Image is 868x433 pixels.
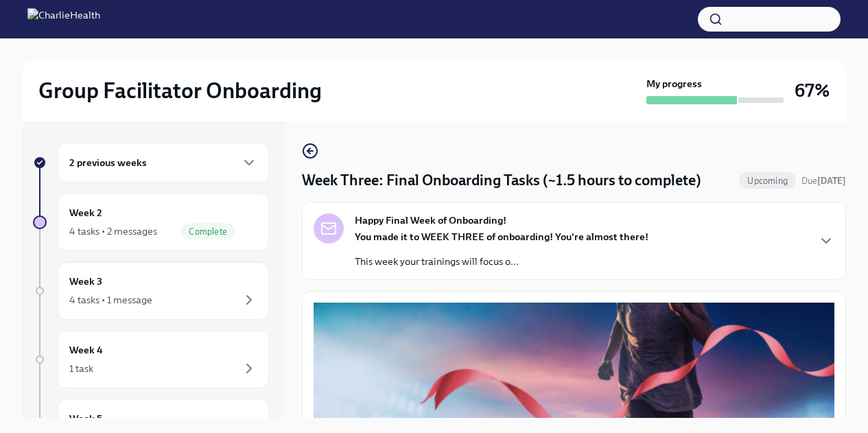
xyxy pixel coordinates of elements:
div: 1 task [69,362,93,375]
h6: Week 4 [69,342,103,358]
a: Week 34 tasks • 1 message [33,262,269,320]
h6: Week 3 [69,274,102,289]
div: 4 tasks • 1 message [69,293,152,307]
p: This week your trainings will focus o... [355,255,648,268]
h3: 67% [795,78,830,103]
span: Upcoming [739,176,796,186]
a: Week 41 task [33,331,269,388]
h6: Week 5 [69,411,102,426]
h6: 2 previous weeks [69,155,147,170]
strong: My progress [646,77,702,91]
strong: Happy Final Week of Onboarding! [355,213,506,227]
strong: You made it to WEEK THREE of onboarding! You're almost there! [355,231,648,243]
img: CharlieHealth [27,8,100,30]
a: Week 24 tasks • 2 messagesComplete [33,194,269,251]
div: 2 previous weeks [58,143,269,183]
h4: Week Three: Final Onboarding Tasks (~1.5 hours to complete) [302,170,701,191]
span: October 4th, 2025 09:00 [801,174,846,187]
span: Due [801,176,846,186]
h6: Week 2 [69,205,102,220]
div: 4 tasks • 2 messages [69,224,157,238]
span: Complete [180,226,235,237]
strong: [DATE] [817,176,846,186]
h2: Group Facilitator Onboarding [38,77,322,104]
